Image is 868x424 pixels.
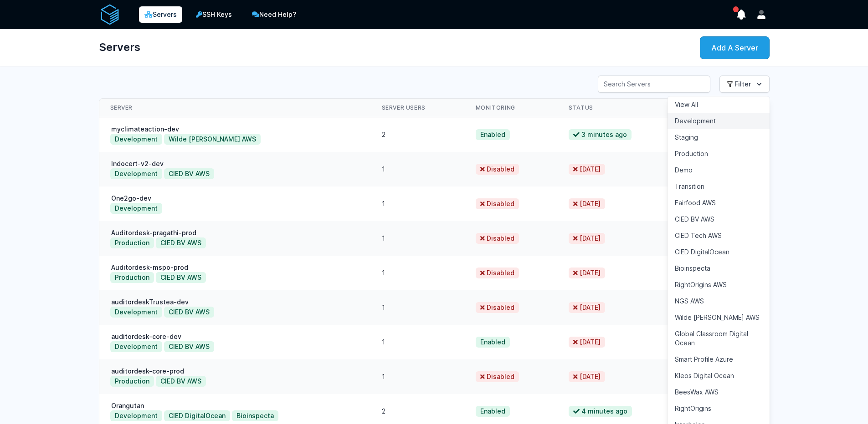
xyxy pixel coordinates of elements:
span: [DATE] [569,371,605,382]
span: [DATE] [569,233,605,244]
a: auditordesk-core-dev [110,333,182,340]
button: CIED Tech AWS [668,227,770,244]
button: Production [110,376,154,387]
button: View All [668,96,770,113]
th: Server [99,99,371,117]
a: One2go-dev [110,194,152,202]
button: Staging [668,129,770,146]
button: Demo [668,162,770,178]
a: Auditordesk-mspo-prod [110,263,189,271]
button: CIED BV AWS [156,272,206,283]
a: Add A Server [700,36,770,59]
button: BeesWax AWS [668,384,770,400]
button: RightOrigins AWS [668,277,770,293]
th: Monitoring [465,99,558,117]
a: Indocert-v2-dev [110,160,164,167]
span: 3 minutes ago [569,129,632,140]
button: Bioinspecta [232,410,278,421]
a: SSH Keys [190,5,238,24]
span: Enabled [476,129,510,140]
a: myclimateaction-dev [110,125,180,133]
span: 4 minutes ago [569,406,632,417]
button: Kleos Digital Ocean [668,368,770,384]
td: 1 [371,187,465,221]
button: CIED BV AWS [156,376,206,387]
span: Disabled [476,302,519,313]
button: Fairfood AWS [668,195,770,211]
a: auditordesk-core-prod [110,367,185,375]
button: CIED BV AWS [156,237,206,248]
span: Disabled [476,268,519,278]
td: 2 [371,117,465,152]
span: [DATE] [569,198,605,209]
td: 1 [371,152,465,187]
button: Development [110,168,162,179]
button: RightOrigins [668,400,770,417]
button: Production [110,272,154,283]
th: Server Users [371,99,465,117]
button: CIED BV AWS [668,211,770,227]
span: Disabled [476,198,519,209]
span: [DATE] [569,268,605,278]
td: 1 [371,221,465,256]
button: Production [110,237,154,248]
span: has unread notifications [733,6,739,12]
button: Bioinspecta [668,260,770,277]
span: Enabled [476,337,510,348]
button: Development [110,410,162,421]
button: Development [668,113,770,129]
button: show notifications [733,6,750,23]
button: Global Classroom Digital Ocean [668,326,770,351]
button: Wilde [PERSON_NAME] AWS [164,134,261,145]
a: Servers [139,6,182,23]
button: Smart Profile Azure [668,351,770,368]
button: Production [668,146,770,162]
button: Transition [668,178,770,195]
button: CIED DigitalOcean [164,410,230,421]
button: CIED DigitalOcean [668,244,770,260]
button: CIED BV AWS [164,307,214,318]
a: Need Help? [246,5,303,24]
td: 1 [371,290,465,325]
span: Disabled [476,233,519,244]
span: Disabled [476,371,519,382]
th: Status [558,99,679,117]
button: CIED BV AWS [164,168,214,179]
button: User menu [753,6,770,23]
td: 1 [371,256,465,290]
button: Development [110,134,162,145]
h1: Servers [99,36,140,58]
button: Development [110,341,162,352]
td: 1 [371,359,465,394]
a: Auditordesk-pragathi-prod [110,229,197,237]
span: Disabled [476,164,519,175]
span: [DATE] [569,164,605,175]
span: [DATE] [569,337,605,348]
span: Enabled [476,406,510,417]
span: [DATE] [569,302,605,313]
button: NGS AWS [668,293,770,309]
a: auditordeskTrustea-dev [110,298,190,306]
button: Wilde [PERSON_NAME] AWS [668,309,770,326]
input: Search Servers [598,76,710,93]
img: serverAuth logo [99,4,121,25]
button: Development [110,203,162,214]
button: Filter [719,76,770,93]
button: CIED BV AWS [164,341,214,352]
td: 1 [371,325,465,359]
a: Orangutan [110,402,145,409]
button: Development [110,307,162,318]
